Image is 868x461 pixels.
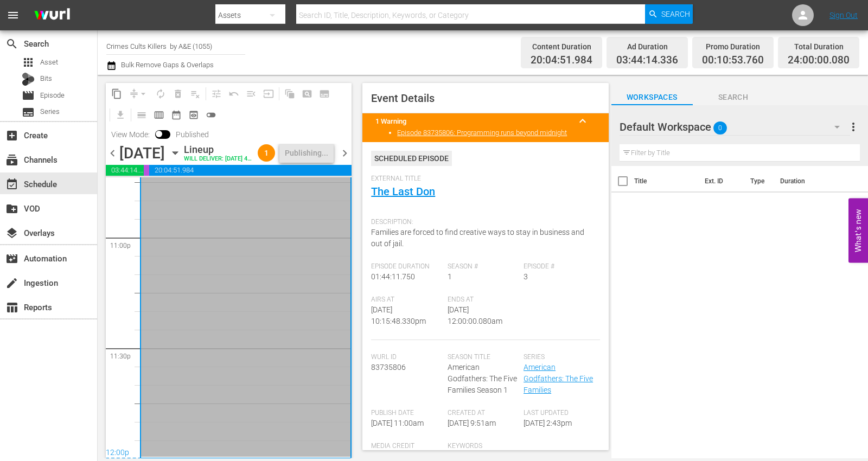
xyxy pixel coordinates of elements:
span: Series [524,353,594,362]
span: 0 [713,117,727,139]
span: Fill episodes with ad slates [242,85,260,103]
span: [DATE] 10:15:48.330pm [371,305,426,325]
span: American Godfathers: The Five Families Season 1 [448,363,517,394]
span: Episode [40,90,65,101]
th: Ext. ID [698,166,744,196]
span: Ingestion [5,277,18,290]
span: Select an event to delete [169,85,187,103]
span: 00:10:53.760 [702,54,764,67]
span: content_copy [111,88,122,99]
span: Keywords [448,442,518,451]
span: Last Updated [524,409,594,418]
th: Type [744,166,774,196]
span: 20:04:51.984 [531,54,592,67]
span: search [5,37,18,50]
div: Total Duration [788,39,850,54]
span: 1 [258,149,275,157]
span: Description: [371,218,594,227]
span: 01:44:11.750 [371,272,415,281]
span: Automation [5,252,18,265]
span: Remove Gaps & Overlaps [125,85,152,103]
div: Promo Duration [702,39,764,54]
span: 24:00:00.080 [788,54,850,67]
span: View Mode: [106,130,155,139]
span: Ends At [448,296,518,304]
span: Series [22,106,35,119]
span: Media Credit [371,442,442,451]
span: keyboard_arrow_up [576,114,589,127]
span: [DATE] 11:00am [371,419,424,427]
span: View Backup [185,106,202,124]
th: Duration [774,166,839,196]
span: Episode Duration [371,262,442,271]
span: calendar_view_week_outlined [154,110,164,120]
span: Toggle to switch from Published to Draft view. [155,130,163,138]
span: Schedule [5,178,18,191]
span: more_vert [847,120,860,133]
span: Channels [5,153,18,167]
span: movie [22,89,35,102]
button: more_vert [847,114,860,140]
a: American Godfathers: The Five Families [524,363,593,394]
span: VOD [5,202,18,215]
th: Title [634,166,698,196]
div: [DATE] [119,144,165,162]
span: Asset [40,57,58,68]
span: date_range_outlined [171,110,182,120]
span: Bulk Remove Gaps & Overlaps [119,61,214,69]
span: 24 hours Lineup View is OFF [202,106,220,124]
span: toggle_off [206,110,216,120]
span: Episode # [524,262,594,271]
span: 20:04:51.984 [149,165,352,176]
a: Sign Out [829,11,858,20]
span: [DATE] 9:51am [448,419,496,427]
button: Search [645,4,693,24]
span: Bits [40,73,52,84]
span: Wurl Id [371,353,442,362]
span: Search [661,4,690,24]
div: Scheduled Episode [371,151,452,166]
div: Publishing... [285,143,328,163]
button: Publishing... [279,143,334,163]
span: preview_outlined [188,110,199,120]
span: 00:10:53.760 [144,165,149,176]
span: [DATE] 12:00:00.080am [448,305,502,325]
span: Airs At [371,296,442,304]
span: 1 [448,272,452,281]
span: Published [170,130,214,139]
span: Clear Lineup [187,85,204,103]
img: ans4CAIJ8jUAAAAAAAAAAAAAAAAAAAAAAAAgQb4GAAAAAAAAAAAAAAAAAAAAAAAAJMjXAAAAAAAAAAAAAAAAAAAAAAAAgAT5G... [26,3,78,28]
div: Lineup [184,144,253,156]
span: Series [40,106,60,117]
span: Asset [22,56,35,69]
span: chevron_right [338,146,352,160]
span: Event Details [371,92,435,105]
button: keyboard_arrow_up [570,108,596,134]
span: 03:44:14.336 [106,165,144,176]
span: Publish Date [371,409,442,418]
a: Episode 83735806: Programming runs beyond midnight [397,129,567,137]
a: The Last Don [371,185,435,198]
div: 12:00p [106,448,352,459]
span: External Title [371,175,594,183]
div: WILL DELIVER: [DATE] 4a (local) [184,156,253,163]
span: Overlays [5,227,18,240]
title: 1 Warning [375,117,569,125]
div: Default Workspace [620,112,850,142]
span: Created At [448,409,518,418]
span: 3 [524,272,528,281]
button: Open Feedback Widget [848,199,868,263]
div: Ad Duration [616,39,678,54]
div: Content Duration [531,39,592,54]
span: 03:44:14.336 [616,54,678,67]
span: Search [693,91,774,104]
span: Season Title [448,353,518,362]
span: Loop Content [152,85,169,103]
span: menu [7,9,20,22]
span: 83735806 [371,363,406,372]
span: Create [5,129,18,142]
span: chevron_left [106,146,119,160]
span: Workspaces [611,91,693,104]
span: [DATE] 2:43pm [524,419,572,427]
span: Season # [448,262,518,271]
